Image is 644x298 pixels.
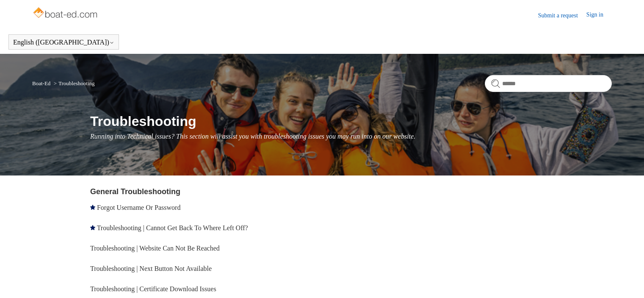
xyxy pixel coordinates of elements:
[90,225,95,230] svg: Promoted article
[90,111,612,131] h1: Troubleshooting
[13,39,114,46] button: English ([GEOGRAPHIC_DATA])
[32,80,52,86] li: Boat-Ed
[97,224,248,231] a: Troubleshooting | Cannot Get Back To Where Left Off?
[90,245,220,252] a: Troubleshooting | Website Can Not Be Reached
[90,131,612,142] p: Running into Technical issues? This section will assist you with troubleshooting issues you may r...
[90,205,95,210] svg: Promoted article
[52,80,95,86] li: Troubleshooting
[586,10,612,20] a: Sign in
[32,5,100,22] img: Boat-Ed Help Center home page
[485,75,612,92] input: Search
[538,11,586,20] a: Submit a request
[90,285,216,292] a: Troubleshooting | Certificate Download Issues
[90,265,212,272] a: Troubleshooting | Next Button Not Available
[32,80,50,86] a: Boat-Ed
[97,204,180,211] a: Forgot Username Or Password
[90,187,180,196] a: General Troubleshooting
